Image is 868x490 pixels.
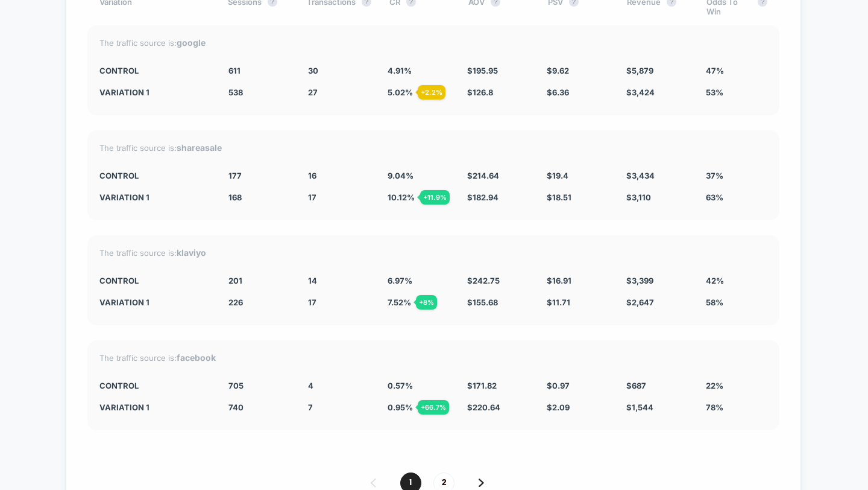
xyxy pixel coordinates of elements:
[706,66,767,75] div: 47%
[626,87,655,97] span: $ 3,424
[228,66,241,75] span: 611
[308,297,316,307] span: 17
[706,171,767,180] div: 37%
[99,402,210,412] div: Variation 1
[626,297,654,307] span: $ 2,647
[99,171,210,180] div: CONTROL
[99,142,767,153] div: The traffic source is:
[626,192,651,202] span: $ 3,110
[308,171,316,180] span: 16
[547,87,569,97] span: $ 6.36
[388,87,413,97] span: 5.02 %
[388,297,411,307] span: 7.52 %
[547,192,571,202] span: $ 18.51
[467,276,500,285] span: $ 242.75
[99,247,767,258] div: The traffic source is:
[308,276,317,285] span: 14
[626,402,653,412] span: $ 1,544
[416,295,437,310] div: + 8 %
[467,171,499,180] span: $ 214.64
[99,37,767,48] div: The traffic source is:
[99,192,210,202] div: Variation 1
[388,171,414,180] span: 9.04 %
[547,66,569,75] span: $ 9.62
[228,402,244,412] span: 740
[177,37,206,48] strong: google
[706,402,767,412] div: 78%
[479,479,484,487] img: pagination forward
[467,192,498,202] span: $ 182.94
[99,381,210,390] div: CONTROL
[99,66,210,75] div: CONTROL
[228,297,243,307] span: 226
[388,276,412,285] span: 6.97 %
[626,276,653,285] span: $ 3,399
[99,297,210,307] div: Variation 1
[228,192,242,202] span: 168
[467,87,493,97] span: $ 126.8
[228,381,244,390] span: 705
[626,171,655,180] span: $ 3,434
[547,402,570,412] span: $ 2.09
[308,402,313,412] span: 7
[626,66,653,75] span: $ 5,879
[467,66,498,75] span: $ 195.95
[308,381,313,390] span: 4
[547,297,570,307] span: $ 11.71
[706,297,767,307] div: 58%
[228,276,242,285] span: 201
[547,276,571,285] span: $ 16.91
[418,400,449,415] div: + 66.7 %
[228,171,242,180] span: 177
[99,87,210,97] div: Variation 1
[177,142,222,153] strong: shareasale
[626,381,646,390] span: $ 687
[467,402,500,412] span: $ 220.64
[99,276,210,285] div: CONTROL
[547,171,568,180] span: $ 19.4
[388,402,413,412] span: 0.95 %
[308,192,316,202] span: 17
[706,87,767,97] div: 53%
[706,276,767,285] div: 42%
[706,381,767,390] div: 22%
[228,87,243,97] span: 538
[706,192,767,202] div: 63%
[99,352,767,363] div: The traffic source is:
[177,352,216,363] strong: facebook
[418,85,445,100] div: + 2.2 %
[467,297,498,307] span: $ 155.68
[388,66,412,75] span: 4.91 %
[388,192,415,202] span: 10.12 %
[177,247,206,258] strong: klaviyo
[308,87,318,97] span: 27
[547,381,570,390] span: $ 0.97
[467,381,497,390] span: $ 171.82
[420,190,450,205] div: + 11.9 %
[388,381,413,390] span: 0.57 %
[308,66,318,75] span: 30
